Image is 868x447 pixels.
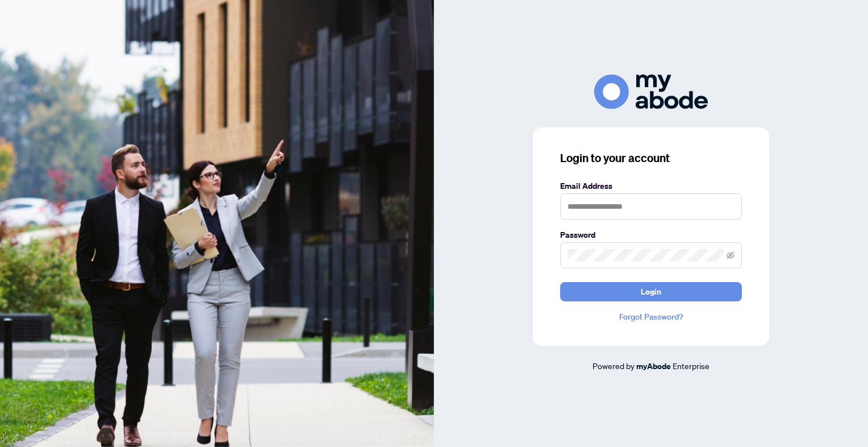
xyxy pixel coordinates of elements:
a: myAbode [636,360,671,372]
h3: Login to your account [560,150,742,166]
button: Login [560,282,742,301]
label: Email Address [560,180,742,192]
span: Login [641,283,661,301]
span: Enterprise [673,361,710,371]
span: eye-invisible [727,251,735,259]
label: Password [560,229,742,241]
img: ma-logo [594,74,708,109]
a: Forgot Password? [560,311,742,323]
span: Powered by [592,361,635,371]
